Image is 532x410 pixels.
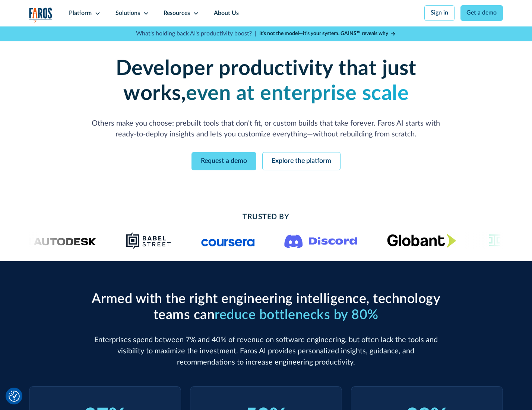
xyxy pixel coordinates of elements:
p: What's holding back AI's productivity boost? | [136,29,256,38]
img: Globant's logo [387,234,456,247]
p: Enterprises spend between 7% and 40% of revenue on software engineering, but often lack the tools... [88,335,444,368]
span: reduce bottlenecks by 80% [215,308,379,322]
a: Get a demo [460,5,503,21]
strong: It’s not the model—it’s your system. GAINS™ reveals why [259,31,388,36]
a: Request a demo [191,152,256,170]
a: Sign in [424,5,455,21]
div: Platform [69,9,92,18]
img: Logo of the communication platform Discord. [284,233,357,249]
img: Logo of the online learning platform Coursera. [201,235,255,247]
strong: even at enterprise scale [186,83,409,104]
h2: Trusted By [88,212,444,223]
a: home [29,7,53,23]
img: Revisit consent button [9,391,20,402]
button: Cookie Settings [9,391,20,402]
a: Explore the platform [262,152,341,170]
div: Resources [164,9,190,18]
img: Logo of the analytics and reporting company Faros. [29,7,53,23]
p: Others make you choose: prebuilt tools that don't fit, or custom builds that take forever. Faros ... [88,118,444,141]
strong: Developer productivity that just works, [116,58,417,104]
img: Babel Street logo png [126,232,171,250]
h2: Armed with the right engineering intelligence, technology teams can [88,291,444,323]
div: Solutions [115,9,140,18]
a: It’s not the model—it’s your system. GAINS™ reveals why [259,30,396,38]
